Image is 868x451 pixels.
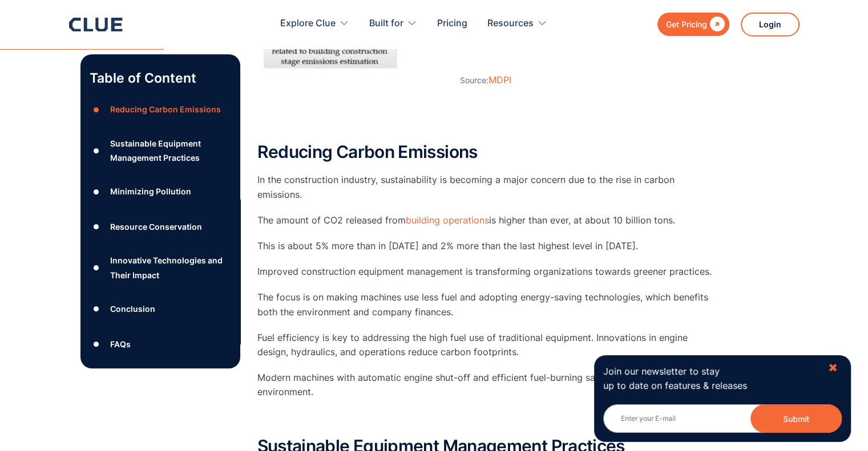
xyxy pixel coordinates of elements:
[110,253,231,282] div: Innovative Technologies and Their Impact
[741,13,800,36] a: Login
[657,13,729,36] a: Get Pricing
[487,6,547,42] div: Resources
[257,265,714,279] p: Improved construction equipment management is transforming organizations towards greener practices.
[90,101,231,118] a: ●Reducing Carbon Emissions
[90,69,231,87] p: Table of Content
[257,411,714,425] p: ‍
[257,117,714,131] p: ‍
[110,136,231,165] div: Sustainable Equipment Management Practices
[666,17,707,31] div: Get Pricing
[280,6,349,42] div: Explore Clue
[90,335,231,352] a: ●FAQs
[90,335,103,352] div: ●
[257,290,714,319] p: The focus is on making machines use less fuel and adopting energy-saving technologies, which bene...
[257,143,714,161] h2: Reducing Carbon Emissions
[257,173,714,201] p: In the construction industry, sustainability is becoming a major concern due to the rise in carbo...
[110,184,191,198] div: Minimizing Pollution
[90,218,231,235] a: ●Resource Conservation
[603,404,842,433] input: Enter your E-mail
[257,331,714,359] p: Fuel efficiency is key to addressing the high fuel use of traditional equipment. Innovations in e...
[90,259,103,277] div: ●
[369,6,403,42] div: Built for
[90,183,103,200] div: ●
[110,220,201,234] div: Resource Conservation
[750,404,842,433] button: Submit
[257,213,714,227] p: The amount of CO2 released from is higher than ever, at about 10 billion tons.
[487,6,534,42] div: Resources
[369,6,417,42] div: Built for
[280,6,336,42] div: Explore Clue
[603,364,818,393] p: Join our newsletter to stay up to date on features & releases
[90,136,231,165] a: ●Sustainable Equipment Management Practices
[828,361,838,375] div: ✖
[90,142,103,159] div: ●
[90,218,103,235] div: ●
[110,337,130,351] div: FAQs
[90,183,231,200] a: ●Minimizing Pollution
[257,371,714,399] p: Modern machines with automatic engine shut-off and efficient fuel-burning save money and help the...
[257,239,714,253] p: This is about 5% more than in [DATE] and 2% more than the last highest level in [DATE].
[437,6,467,42] a: Pricing
[110,302,155,316] div: Conclusion
[90,300,231,318] a: ●Conclusion
[257,91,714,105] p: ‍
[257,75,714,86] figcaption: Source:
[110,102,220,116] div: Reducing Carbon Emissions
[406,214,489,226] a: building operations
[90,253,231,282] a: ●Innovative Technologies and Their Impact
[707,17,725,31] div: 
[90,101,103,118] div: ●
[90,300,103,318] div: ●
[488,74,511,86] a: MDPI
